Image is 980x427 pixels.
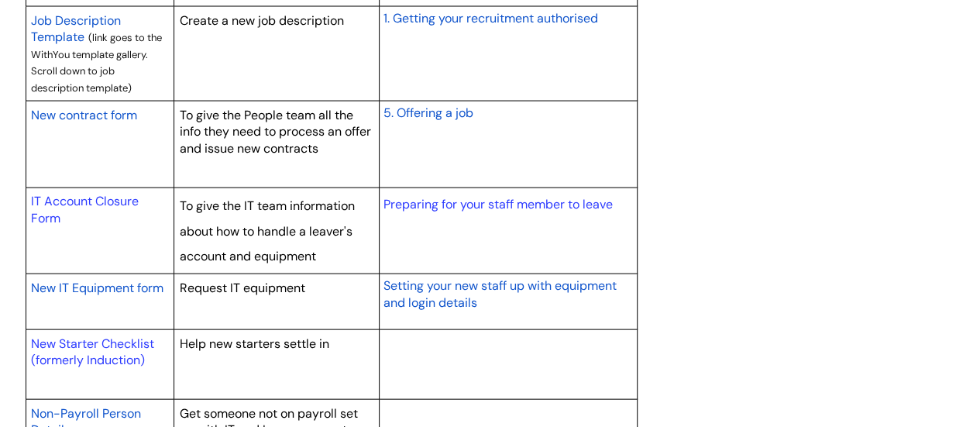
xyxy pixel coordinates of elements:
[383,277,616,311] span: Setting your new staff up with equipment and login details
[31,336,154,369] a: New Starter Checklist (formerly Induction)
[180,336,329,352] span: Help new starters settle in
[383,103,473,122] a: 5. Offering a job
[31,11,121,46] a: Job Description Template
[180,280,305,296] span: Request IT equipment
[31,105,137,124] a: New contract form
[31,12,121,46] span: Job Description Template
[31,278,163,297] a: New IT Equipment form
[383,276,616,312] a: Setting your new staff up with equipment and login details
[180,12,344,29] span: Create a new job description
[180,107,371,157] span: To give the People team all the info they need to process an offer and issue new contracts
[383,10,597,26] span: 1. Getting your recruitment authorised
[31,107,137,123] span: New contract form
[383,196,612,212] a: Preparing for your staff member to leave
[31,280,163,296] span: New IT Equipment form
[31,193,139,226] a: IT Account Closure Form
[383,105,473,121] span: 5. Offering a job
[180,198,355,264] span: To give the IT team information about how to handle a leaver's account and equipment
[31,31,162,95] span: (link goes to the WithYou template gallery. Scroll down to job description template)
[383,9,597,27] a: 1. Getting your recruitment authorised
